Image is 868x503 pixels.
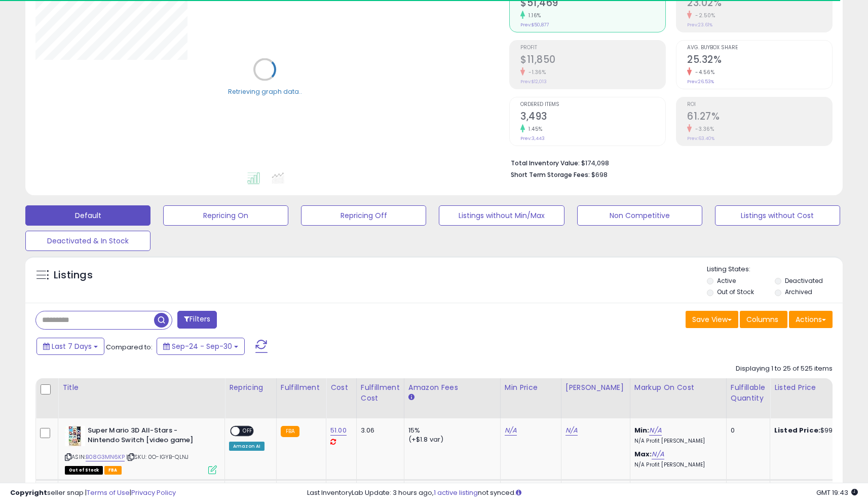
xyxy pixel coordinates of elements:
div: Retrieving graph data.. [228,87,302,96]
small: Prev: 3,443 [520,135,545,141]
div: Title [62,382,220,393]
div: ASIN: [65,426,217,473]
span: Compared to: [106,342,153,352]
b: Total Inventory Value: [511,159,580,167]
small: -4.56% [692,68,714,76]
h2: 3,493 [520,111,665,124]
button: Sep-24 - Sep-30 [157,338,245,355]
label: Out of Stock [717,288,754,296]
span: Avg. Buybox Share [687,45,832,51]
div: Amazon Fees [408,382,496,393]
button: Save View [686,311,738,328]
button: Listings without Min/Max [439,205,564,226]
p: N/A Profit [PERSON_NAME] [634,438,719,445]
div: Cost [330,382,352,393]
button: Default [25,205,150,226]
button: Last 7 Days [36,338,104,355]
span: | SKU: 0O-IGYB-QLNJ [126,453,188,461]
th: The percentage added to the cost of goods (COGS) that forms the calculator for Min & Max prices. [630,378,726,418]
li: $174,098 [511,156,825,168]
button: Repricing On [163,205,288,226]
button: Filters [177,311,217,329]
div: Displaying 1 to 25 of 525 items [736,364,833,374]
div: Min Price [505,382,557,393]
a: N/A [649,425,661,436]
div: Amazon AI [229,442,265,451]
label: Active [717,276,736,285]
div: Fulfillable Quantity [731,382,766,404]
a: Privacy Policy [131,488,176,497]
div: [PERSON_NAME] [565,382,626,393]
small: 1.16% [525,12,541,19]
span: Profit [520,45,665,51]
small: Prev: 23.61% [687,22,712,28]
small: -3.36% [692,125,714,133]
span: Last 7 Days [52,341,92,351]
div: Listed Price [774,382,862,393]
img: 51klOVuP9IL._SL40_.jpg [65,426,85,446]
button: Deactivated & In Stock [25,231,150,251]
h2: $11,850 [520,54,665,67]
span: $698 [591,170,608,179]
span: Sep-24 - Sep-30 [172,341,232,351]
button: Columns [740,311,787,328]
div: Last InventoryLab Update: 3 hours ago, not synced. [307,488,858,498]
div: 0 [731,426,762,435]
small: Prev: $50,877 [520,22,549,28]
button: Listings without Cost [715,205,840,226]
span: ROI [687,102,832,107]
strong: Copyright [10,488,47,497]
div: (+$1.8 var) [408,435,493,444]
a: N/A [565,425,578,436]
small: FBA [281,426,299,437]
b: Super Mario 3D All-Stars - Nintendo Switch [video game] [88,426,211,447]
small: -2.50% [692,12,715,19]
small: -1.36% [525,68,546,76]
h2: 61.27% [687,111,832,124]
span: All listings that are currently out of stock and unavailable for purchase on Amazon [65,466,103,475]
span: Columns [746,314,778,325]
button: Non Competitive [577,205,702,226]
div: Markup on Cost [634,382,722,393]
div: $99.50 [774,426,858,435]
p: Listing States: [707,265,843,274]
a: B08G3MN6KP [86,453,125,461]
div: seller snap | | [10,488,176,498]
small: Prev: $12,013 [520,79,547,85]
a: N/A [652,449,664,459]
small: Amazon Fees. [408,393,414,402]
b: Short Term Storage Fees: [511,170,590,179]
a: 1 active listing [434,488,478,497]
small: Prev: 63.40% [687,135,714,141]
small: Prev: 26.53% [687,79,714,85]
a: 51.00 [330,425,347,436]
div: 15% [408,426,493,435]
span: 2025-10-8 19:43 GMT [816,488,858,497]
small: 1.45% [525,125,543,133]
div: Fulfillment [281,382,322,393]
span: OFF [240,427,256,436]
span: FBA [104,466,122,475]
div: Fulfillment Cost [361,382,400,404]
label: Deactivated [785,276,823,285]
a: N/A [505,425,517,436]
b: Min: [634,425,650,435]
span: Ordered Items [520,102,665,107]
button: Actions [789,311,833,328]
button: Repricing Off [301,205,426,226]
b: Max: [634,449,652,459]
h5: Listings [54,268,93,282]
h2: 25.32% [687,54,832,67]
a: Terms of Use [87,488,130,497]
div: Repricing [229,382,272,393]
label: Archived [785,288,812,296]
p: N/A Profit [PERSON_NAME] [634,461,719,469]
b: Listed Price: [774,425,820,435]
div: 3.06 [361,426,396,435]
